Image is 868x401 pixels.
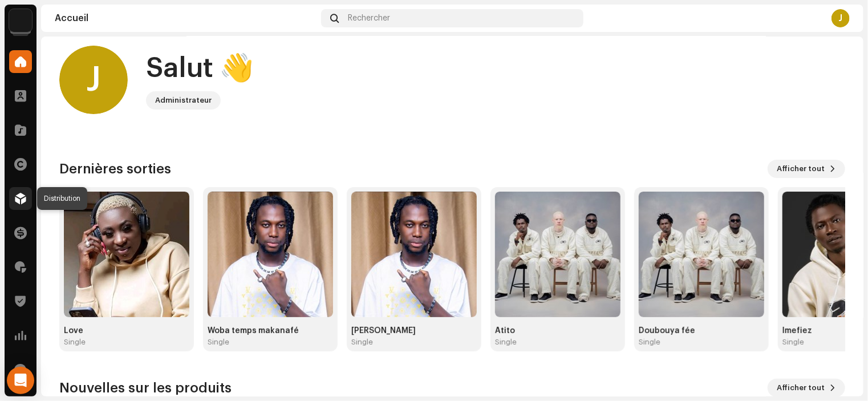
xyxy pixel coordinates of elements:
[832,9,850,27] div: J
[64,192,189,317] img: 6aedee0b-6851-47b2-a7f4-2de93a3b9081
[351,338,373,347] div: Single
[59,379,232,397] h3: Nouvelles sur les produits
[777,157,825,180] span: Afficher tout
[146,50,254,87] div: Salut 👋
[208,192,333,317] img: 607e4d5f-8428-43a0-bb29-cc19b22d11e7
[639,326,764,335] div: Doubouya fée
[351,192,477,317] img: 1c251460-2fff-4ad0-9bee-2ba43adbded5
[59,46,128,114] div: J
[155,94,212,107] div: Administrateur
[64,326,189,335] div: Love
[495,326,620,335] div: Atito
[208,338,229,347] div: Single
[348,14,390,23] span: Rechercher
[59,160,171,178] h3: Dernières sorties
[495,338,517,347] div: Single
[351,326,477,335] div: [PERSON_NAME]
[777,376,825,399] span: Afficher tout
[782,338,804,347] div: Single
[639,192,764,317] img: 8e6bd7dc-15c9-4a0f-9934-ef6f26db163c
[495,192,620,317] img: 58747a0b-d732-4284-8a3d-70fa60ab4fb5
[55,14,317,23] div: Accueil
[639,338,660,347] div: Single
[9,9,32,32] img: 08840394-dc3e-4720-a77a-6adfc2e10f9d
[64,338,86,347] div: Single
[768,379,845,397] button: Afficher tout
[7,367,34,394] div: Open Intercom Messenger
[208,326,333,335] div: Woba temps makanafé
[768,160,845,178] button: Afficher tout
